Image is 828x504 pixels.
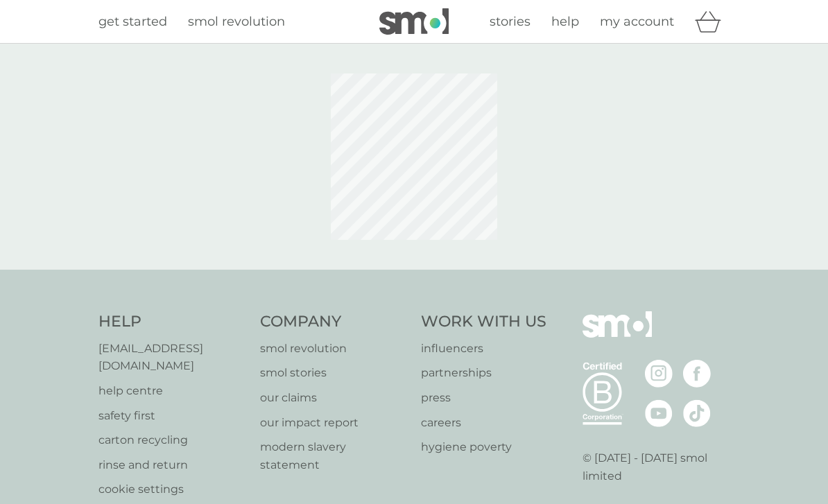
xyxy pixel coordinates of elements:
[98,12,167,32] a: get started
[98,311,246,333] h4: Help
[583,449,730,485] p: © [DATE] - [DATE] smol limited
[188,12,285,32] a: smol revolution
[260,311,408,333] h4: Company
[695,8,730,35] div: basket
[98,431,246,449] a: carton recycling
[98,480,246,498] a: cookie settings
[260,414,408,432] a: our impact report
[260,389,408,407] a: our claims
[683,360,711,388] img: visit the smol Facebook page
[490,14,531,29] span: stories
[551,14,579,29] span: help
[421,311,546,333] h4: Work With Us
[551,12,579,32] a: help
[98,340,246,375] a: [EMAIL_ADDRESS][DOMAIN_NAME]
[421,340,546,358] a: influencers
[600,12,674,32] a: my account
[645,360,673,388] img: visit the smol Instagram page
[683,399,711,427] img: visit the smol Tiktok page
[645,399,673,427] img: visit the smol Youtube page
[98,14,167,29] span: get started
[600,14,674,29] span: my account
[379,8,449,35] img: smol
[98,456,246,474] a: rinse and return
[421,389,546,407] a: press
[490,12,531,32] a: stories
[421,414,546,432] a: careers
[98,382,246,400] a: help centre
[260,340,408,358] a: smol revolution
[583,311,652,358] img: smol
[421,438,546,456] a: hygiene poverty
[421,364,546,382] a: partnerships
[260,438,408,473] a: modern slavery statement
[98,407,246,425] a: safety first
[260,364,408,382] a: smol stories
[188,14,285,29] span: smol revolution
